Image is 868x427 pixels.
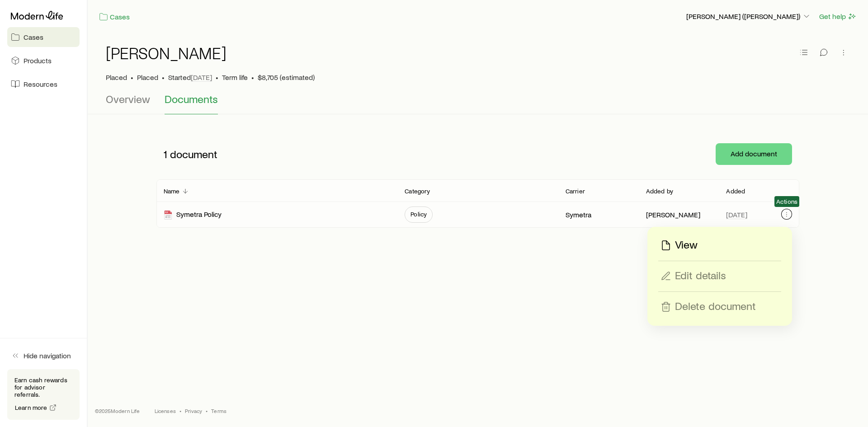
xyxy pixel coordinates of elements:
[24,351,71,360] span: Hide navigation
[164,210,222,220] div: Symetra Policy
[170,148,217,160] span: document
[191,73,212,82] span: [DATE]
[99,12,130,22] a: Cases
[7,51,80,70] a: Products
[726,210,747,219] span: [DATE]
[168,73,212,82] p: Started
[7,74,80,94] a: Resources
[819,11,857,22] button: Get help
[658,299,781,315] button: Delete document
[675,269,726,283] p: Edit details
[24,56,52,65] span: Products
[179,407,181,414] span: •
[206,407,208,414] span: •
[258,73,315,82] span: $8,705 (estimated)
[24,33,43,42] span: Cases
[686,11,811,22] button: [PERSON_NAME] ([PERSON_NAME])
[131,73,133,82] span: •
[7,346,80,366] button: Hide navigation
[164,148,167,160] span: 1
[185,407,202,414] a: Privacy
[405,188,430,195] p: Category
[222,73,248,82] span: Term life
[726,188,745,195] p: Added
[675,300,756,314] p: Delete document
[137,73,158,82] span: Placed
[646,210,700,219] p: [PERSON_NAME]
[24,80,57,89] span: Resources
[165,93,218,105] span: Documents
[164,188,180,195] p: Name
[675,238,698,253] p: View
[106,93,150,105] span: Overview
[646,188,673,195] p: Added by
[686,12,811,21] p: [PERSON_NAME] ([PERSON_NAME])
[211,407,226,414] a: Terms
[7,369,80,420] div: Earn cash rewards for advisor referrals.Learn more
[566,210,591,219] p: Symetra
[216,73,218,82] span: •
[410,211,427,218] span: Policy
[106,44,226,62] h1: [PERSON_NAME]
[14,376,72,398] p: Earn cash rewards for advisor referrals.
[716,143,792,165] button: Add document
[566,188,585,195] p: Carrier
[658,268,781,284] button: Edit details
[658,238,781,253] button: View
[106,93,850,114] div: Case details tabs
[7,27,80,47] a: Cases
[776,198,797,205] span: Actions
[251,73,254,82] span: •
[162,73,165,82] span: •
[155,407,176,414] a: Licenses
[106,73,127,82] p: Placed
[95,407,140,414] p: © 2025 Modern Life
[15,404,47,411] span: Learn more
